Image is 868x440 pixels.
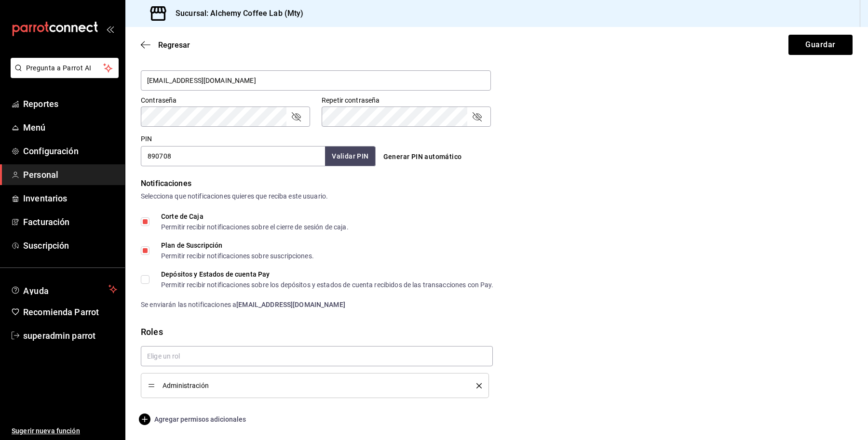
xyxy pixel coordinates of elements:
button: open_drawer_menu [106,25,114,33]
span: Configuración [23,145,117,158]
button: Regresar [141,40,190,50]
span: Administración [163,382,462,389]
button: passwordField [471,111,483,122]
span: superadmin parrot [23,329,117,342]
label: PIN [141,135,152,142]
input: 3 a 6 dígitos [141,146,325,166]
span: Inventarios [23,192,117,205]
span: Suscripción [23,239,117,252]
strong: [EMAIL_ADDRESS][DOMAIN_NAME] [236,301,345,308]
div: Se enviarán las notificaciones a [141,300,853,310]
button: Agregar permisos adicionales [141,413,246,425]
span: Sugerir nueva función [12,426,117,436]
span: Recomienda Parrot [23,306,117,319]
button: Guardar [788,35,853,55]
span: Menú [23,121,117,134]
input: Elige un rol [141,346,493,366]
button: Validar PIN [325,147,375,166]
h3: Sucursal: Alchemy Coffee Lab (Mty) [168,8,303,19]
a: Pregunta a Parrot AI [7,70,119,80]
button: Generar PIN automático [380,148,466,166]
label: Repetir contraseña [322,97,491,104]
div: Permitir recibir notificaciones sobre suscripciones. [161,253,314,259]
div: Permitir recibir notificaciones sobre los depósitos y estados de cuenta recibidos de las transacc... [161,281,494,288]
button: Pregunta a Parrot AI [11,58,119,78]
span: Facturación [23,215,117,228]
div: Plan de Suscripción [161,242,314,249]
div: Roles [141,325,853,338]
div: Permitir recibir notificaciones sobre el cierre de sesión de caja. [161,224,349,230]
span: Reportes [23,97,117,110]
div: Depósitos y Estados de cuenta Pay [161,271,494,278]
div: Selecciona que notificaciones quieres que reciba este usuario. [141,191,853,201]
div: Corte de Caja [161,213,349,220]
button: delete [470,383,482,388]
label: Contraseña [141,97,310,104]
span: Pregunta a Parrot AI [26,63,104,73]
button: passwordField [290,111,302,122]
span: Personal [23,168,117,181]
div: Notificaciones [141,178,853,189]
span: Ayuda [23,283,105,295]
span: Regresar [158,40,190,50]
